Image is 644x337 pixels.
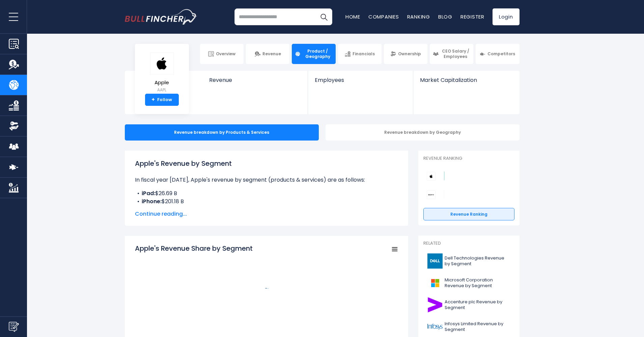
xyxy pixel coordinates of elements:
[445,321,510,333] span: Infosys Limited Revenue by Segment
[125,9,197,25] img: bullfincher logo
[407,13,430,20] a: Ranking
[125,9,197,25] a: Go to homepage
[427,297,443,312] img: ACN logo
[216,51,235,57] span: Overview
[493,8,520,25] a: Login
[398,51,421,57] span: Ownership
[200,44,244,64] a: Overview
[246,44,289,64] a: Revenue
[430,44,473,64] a: CEO Salary / Employees
[209,77,301,83] span: Revenue
[145,94,179,106] a: +Follow
[125,124,319,141] div: Revenue breakdown by Products & Services
[423,208,514,221] a: Revenue Ranking
[438,13,452,20] a: Blog
[135,176,398,184] p: In fiscal year [DATE], Apple's revenue by segment (products & services) are as follows:
[423,156,514,161] p: Revenue Ranking
[427,275,443,290] img: MSFT logo
[142,189,155,197] b: iPad:
[292,44,335,64] a: Product / Geography
[353,51,375,57] span: Financials
[476,44,519,64] a: Competitors
[423,241,514,246] p: Related
[142,197,162,205] b: iPhone:
[338,44,382,64] a: Financials
[368,13,399,20] a: Companies
[441,49,470,59] span: CEO Salary / Employees
[427,253,443,269] img: DELL logo
[315,8,332,25] button: Search
[326,124,520,141] div: Revenue breakdown by Geography
[135,210,398,218] span: Continue reading...
[413,71,519,95] a: Market Capitalization
[423,252,514,270] a: Dell Technologies Revenue by Segment
[150,87,174,93] small: AAPL
[423,296,514,314] a: Accenture plc Revenue by Segment
[315,77,406,83] span: Employees
[460,13,484,20] a: Register
[384,44,427,64] a: Ownership
[150,80,174,86] span: Apple
[420,77,512,83] span: Market Capitalization
[423,317,514,336] a: Infosys Limited Revenue by Segment
[308,71,413,95] a: Employees
[445,299,510,311] span: Accenture plc Revenue by Segment
[202,71,308,95] a: Revenue
[135,158,398,168] h1: Apple's Revenue by Segment
[303,49,332,59] span: Product / Geography
[487,51,515,57] span: Competitors
[135,197,398,206] li: $201.18 B
[427,190,436,199] img: Sony Group Corporation competitors logo
[151,97,155,103] strong: +
[135,189,398,197] li: $26.69 B
[262,51,281,57] span: Revenue
[135,244,253,253] tspan: Apple's Revenue Share by Segment
[345,13,360,20] a: Home
[150,52,174,94] a: Apple AAPL
[445,277,510,289] span: Microsoft Corporation Revenue by Segment
[427,172,436,181] img: Apple competitors logo
[445,255,510,267] span: Dell Technologies Revenue by Segment
[9,121,19,131] img: Ownership
[427,319,443,334] img: INFY logo
[423,274,514,292] a: Microsoft Corporation Revenue by Segment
